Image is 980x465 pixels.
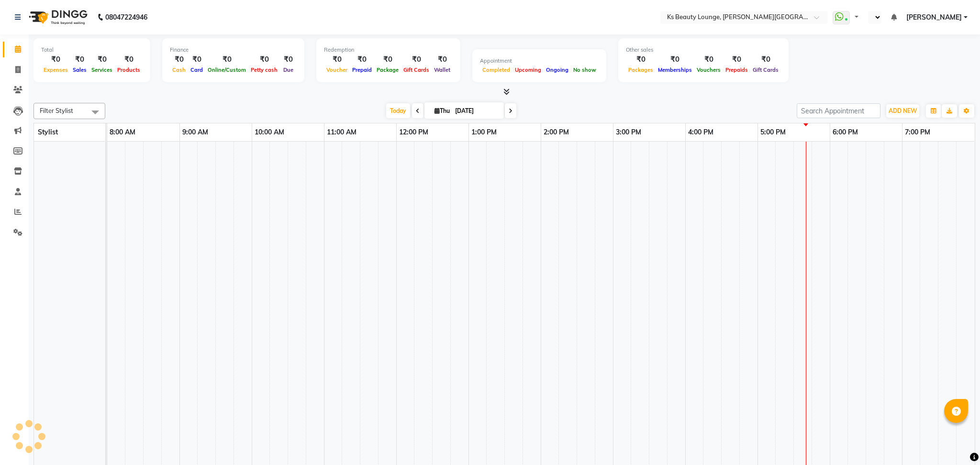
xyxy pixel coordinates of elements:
[280,54,297,65] div: ₹0
[324,54,350,65] div: ₹0
[248,54,280,65] div: ₹0
[105,4,147,31] b: 08047224946
[89,54,115,65] div: ₹0
[452,104,500,118] input: 2025-09-04
[248,66,280,73] span: Petty cash
[205,54,248,65] div: ₹0
[401,54,432,65] div: ₹0
[170,66,188,73] span: Cash
[205,66,248,73] span: Online/Custom
[656,54,694,65] div: ₹0
[41,54,70,65] div: ₹0
[694,54,723,65] div: ₹0
[324,66,350,73] span: Voucher
[686,125,716,139] a: 4:00 PM
[324,46,453,54] div: Redemption
[723,54,750,65] div: ₹0
[38,128,58,136] span: Stylist
[350,66,374,73] span: Prepaid
[797,103,880,118] input: Search Appointment
[626,66,656,73] span: Packages
[432,66,453,73] span: Wallet
[70,54,89,65] div: ₹0
[758,125,788,139] a: 5:00 PM
[188,66,205,73] span: Card
[89,66,115,73] span: Services
[170,54,188,65] div: ₹0
[40,107,73,114] span: Filter Stylist
[70,66,89,73] span: Sales
[107,125,138,139] a: 8:00 AM
[374,66,401,73] span: Package
[469,125,499,139] a: 1:00 PM
[401,66,432,73] span: Gift Cards
[374,54,401,65] div: ₹0
[180,125,211,139] a: 9:00 AM
[480,57,599,65] div: Appointment
[41,66,70,73] span: Expenses
[170,46,297,54] div: Finance
[432,54,453,65] div: ₹0
[694,66,723,73] span: Vouchers
[432,107,452,114] span: Thu
[750,54,781,65] div: ₹0
[24,4,90,31] img: logo
[324,125,359,139] a: 11:00 AM
[906,12,962,22] span: [PERSON_NAME]
[626,54,656,65] div: ₹0
[350,54,374,65] div: ₹0
[723,66,750,73] span: Prepaids
[886,104,919,118] button: ADD NEW
[750,66,781,73] span: Gift Cards
[544,66,571,73] span: Ongoing
[656,66,694,73] span: Memberships
[613,125,644,139] a: 3:00 PM
[512,66,544,73] span: Upcoming
[397,125,431,139] a: 12:00 PM
[541,125,571,139] a: 2:00 PM
[889,107,917,114] span: ADD NEW
[115,54,143,65] div: ₹0
[252,125,287,139] a: 10:00 AM
[626,46,781,54] div: Other sales
[386,103,410,118] span: Today
[480,66,512,73] span: Completed
[902,125,933,139] a: 7:00 PM
[830,125,860,139] a: 6:00 PM
[115,66,143,73] span: Products
[571,66,599,73] span: No show
[188,54,205,65] div: ₹0
[41,46,143,54] div: Total
[281,66,296,73] span: Due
